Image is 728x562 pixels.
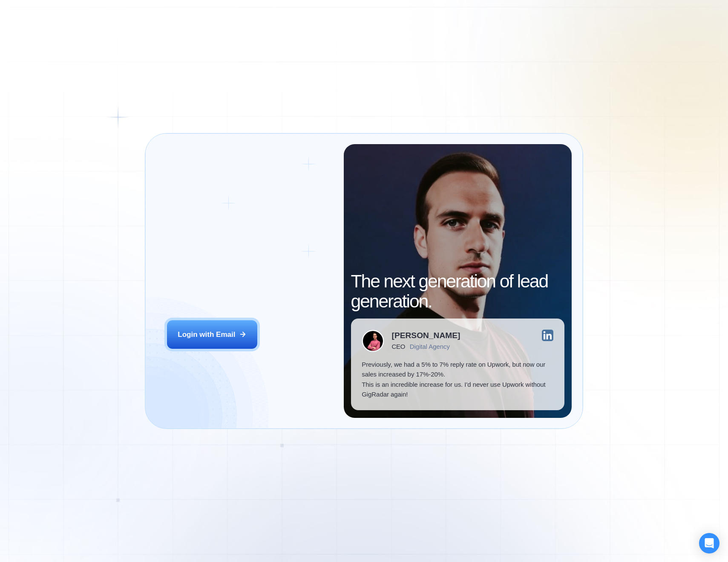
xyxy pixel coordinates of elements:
[167,320,257,348] button: Login with Email
[699,533,719,553] div: Open Intercom Messenger
[410,343,450,350] div: Digital Agency
[362,359,553,400] p: Previously, we had a 5% to 7% reply rate on Upwork, but now our sales increased by 17%-20%. This ...
[178,330,235,340] div: Login with Email
[392,343,405,350] div: CEO
[351,271,565,311] h2: The next generation of lead generation.
[392,331,460,339] div: [PERSON_NAME]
